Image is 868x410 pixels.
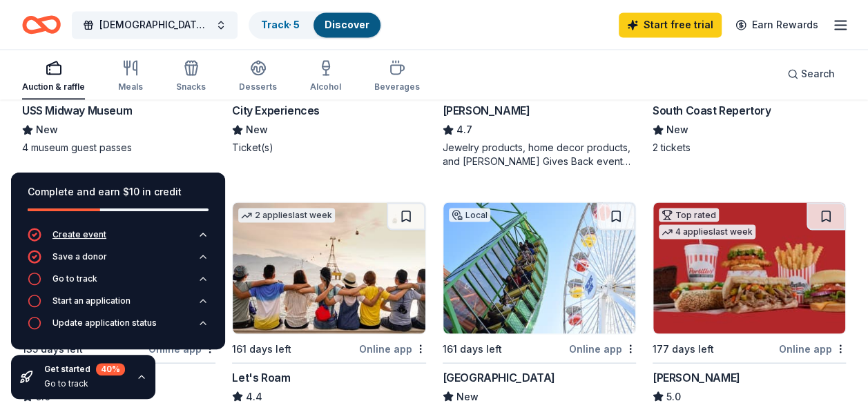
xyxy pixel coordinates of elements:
[96,363,125,375] div: 40 %
[261,19,300,30] a: Track· 5
[52,295,131,306] div: Start an application
[456,121,472,138] span: 4.7
[22,8,61,41] a: Home
[246,388,262,404] span: 4.4
[52,251,107,262] div: Save a donor
[52,318,157,329] div: Update application status
[666,388,681,404] span: 5.0
[653,369,740,385] div: [PERSON_NAME]
[246,121,268,138] span: New
[238,208,335,222] div: 2 applies last week
[310,81,341,92] div: Alcohol
[239,81,277,92] div: Desserts
[99,17,210,33] span: [DEMOGRAPHIC_DATA] [PERSON_NAME] 70th Anniversary Jewbilation
[779,340,846,357] div: Online app
[36,121,58,138] span: New
[232,340,291,357] div: 161 days left
[443,340,502,357] div: 161 days left
[659,224,755,239] div: 4 applies last week
[653,340,714,357] div: 177 days left
[443,202,635,333] img: Image for Pacific Park
[569,340,636,357] div: Online app
[118,54,143,99] button: Meals
[44,363,125,375] div: Get started
[232,102,320,119] div: City Experiences
[233,202,425,333] img: Image for Let's Roam
[727,12,827,37] a: Earn Rewards
[239,54,277,99] button: Desserts
[776,60,846,88] button: Search
[374,54,420,99] button: Beverages
[653,141,846,155] div: 2 tickets
[310,54,341,99] button: Alcohol
[325,19,369,30] a: Discover
[28,228,209,250] button: Create event
[28,272,209,294] button: Go to track
[359,340,426,357] div: Online app
[22,81,85,92] div: Auction & raffle
[22,102,132,119] div: USS Midway Museum
[443,369,555,385] div: [GEOGRAPHIC_DATA]
[52,229,106,240] div: Create event
[52,273,97,284] div: Go to track
[659,208,719,222] div: Top rated
[28,250,209,272] button: Save a donor
[449,208,490,222] div: Local
[176,81,206,92] div: Snacks
[801,66,835,82] span: Search
[249,11,382,39] button: Track· 5Discover
[374,81,420,92] div: Beverages
[28,294,209,316] button: Start an application
[44,378,125,389] div: Go to track
[666,121,688,138] span: New
[72,11,238,39] button: [DEMOGRAPHIC_DATA] [PERSON_NAME] 70th Anniversary Jewbilation
[619,12,722,37] a: Start free trial
[28,184,209,200] div: Complete and earn $10 in credit
[653,102,771,119] div: South Coast Repertory
[443,141,636,168] div: Jewelry products, home decor products, and [PERSON_NAME] Gives Back event in-store or online (or ...
[456,388,479,404] span: New
[653,202,845,333] img: Image for Portillo's
[22,54,85,99] button: Auction & raffle
[232,141,425,155] div: Ticket(s)
[118,81,143,92] div: Meals
[28,316,209,338] button: Update application status
[232,369,290,385] div: Let's Roam
[176,54,206,99] button: Snacks
[443,102,530,119] div: [PERSON_NAME]
[22,141,215,155] div: 4 museum guest passes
